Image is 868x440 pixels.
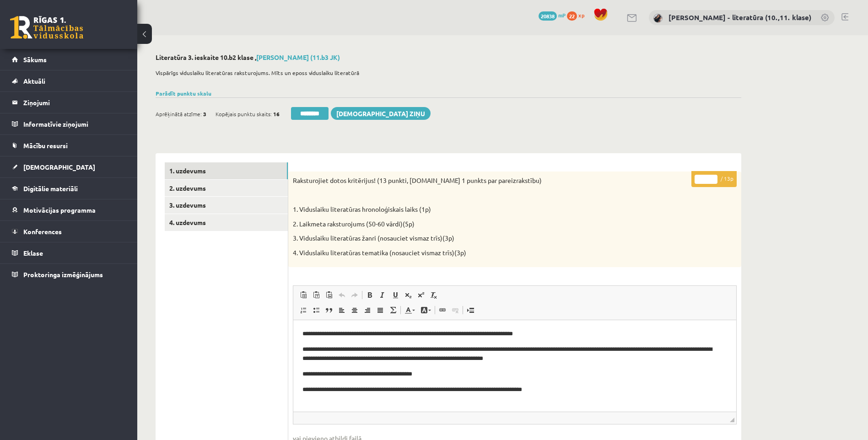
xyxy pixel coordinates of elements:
p: / 13p [691,171,737,187]
span: 16 [273,107,280,121]
span: Mācību resursi [23,141,68,150]
a: Remove Format [427,289,440,301]
a: Superscript [415,289,427,301]
a: 20838 mP [539,11,566,19]
a: 4. uzdevums [165,214,288,231]
a: Rīgas 1. Tālmācības vidusskola [10,16,83,39]
span: 22 [567,11,577,21]
a: Link (Ctrl+K) [436,304,449,316]
a: Undo (Ctrl+Z) [335,289,348,301]
span: Digitālie materiāli [23,184,78,193]
p: 1. Viduslaiku literatūras hronoloģiskais laiks (1p) [293,205,691,214]
h2: Literatūra 3. ieskaite 10.b2 klase , [156,54,741,61]
span: Motivācijas programma [23,206,96,214]
a: Eklase [12,242,126,263]
img: Samanta Balode - literatūra (10.,11. klase) [653,14,663,23]
p: Raksturojiet dotos kritērijus! (13 punkti, [DOMAIN_NAME] 1 punkts par pareizrakstību) [293,176,691,185]
p: 4. Viduslaiku literatūras tematika (nosauciet vismaz trīs)(3p) [293,248,691,258]
a: Mācību resursi [12,135,126,156]
a: 2. uzdevums [165,180,288,197]
p: 3. Viduslaiku literatūras žanri (nosauciet vismaz trīs)(3p) [293,234,691,243]
a: Italic (Ctrl+I) [376,289,389,301]
legend: Ziņojumi [23,92,126,113]
span: Aktuāli [23,77,45,85]
a: Align Right [361,304,374,316]
a: [PERSON_NAME] - literatūra (10.,11. klase) [669,13,811,22]
a: Proktoringa izmēģinājums [12,264,126,285]
a: Sākums [12,49,126,70]
span: [DEMOGRAPHIC_DATA] [23,163,95,171]
a: Background Color [418,304,434,316]
span: mP [558,11,566,19]
iframe: Editor, wiswyg-editor-user-answer-47433849229460 [293,320,736,412]
a: Unlink [449,304,462,316]
legend: Informatīvie ziņojumi [23,113,126,134]
a: Align Left [335,304,348,316]
span: Eklase [23,249,43,257]
span: 3 [203,107,206,121]
a: Aktuāli [12,70,126,91]
a: Insert Page Break for Printing [464,304,477,316]
a: Underline (Ctrl+U) [389,289,402,301]
a: Motivācijas programma [12,199,126,220]
a: 1. uzdevums [165,162,288,179]
a: Redo (Ctrl+Y) [348,289,361,301]
a: Insert/Remove Bulleted List [310,304,323,316]
body: Editor, wiswyg-editor-47433851146920-1760086537-85 [9,9,433,19]
a: Text Color [402,304,418,316]
p: Vispārīgs viduslaiku literatūras raksturojums. Mīts un eposs viduslaiku literatūrā [156,69,737,77]
a: Paste from Word [323,289,335,301]
span: Aprēķinātā atzīme: [156,107,202,121]
span: 20838 [539,11,557,21]
a: Paste as plain text (Ctrl+Shift+V) [310,289,323,301]
a: Paste (Ctrl+V) [297,289,310,301]
a: Digitālie materiāli [12,178,126,199]
a: 22 xp [567,11,589,19]
a: Ziņojumi [12,92,126,113]
a: Block Quote [323,304,335,316]
a: Center [348,304,361,316]
a: Insert/Remove Numbered List [297,304,310,316]
a: Informatīvie ziņojumi [12,113,126,134]
a: Math [387,304,399,316]
a: Justify [374,304,387,316]
a: 3. uzdevums [165,197,288,214]
span: Kopējais punktu skaits: [216,107,272,121]
a: [DEMOGRAPHIC_DATA] [12,156,126,177]
span: Resize [730,418,734,422]
a: Parādīt punktu skalu [156,90,211,97]
span: Konferences [23,227,62,236]
a: Subscript [402,289,415,301]
span: xp [578,11,584,19]
p: 2. Laikmeta raksturojums (50-60 vārdi)(5p) [293,220,691,229]
a: Bold (Ctrl+B) [363,289,376,301]
a: Konferences [12,221,126,242]
a: [PERSON_NAME] (11.b3 JK) [256,53,340,61]
span: Sākums [23,55,47,64]
a: [DEMOGRAPHIC_DATA] ziņu [331,107,431,120]
span: Proktoringa izmēģinājums [23,270,103,279]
